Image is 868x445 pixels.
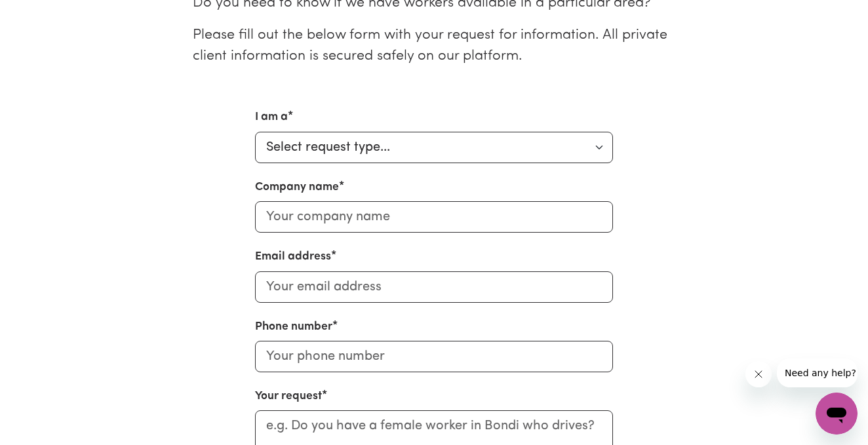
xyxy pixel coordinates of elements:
[255,109,288,126] label: I am a
[193,25,675,68] p: Please fill out the below form with your request for information. All private client information ...
[745,361,772,387] iframe: Cerrar mensaje
[255,319,332,336] label: Phone number
[255,248,331,265] label: Email address
[777,358,858,387] iframe: Mensaje de la compañía
[255,179,339,196] label: Company name
[255,341,613,372] input: Your phone number
[816,393,858,435] iframe: Botón para iniciar la ventana de mensajería
[255,388,322,405] label: Your request
[255,271,613,303] input: Your email address
[255,201,613,233] input: Your company name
